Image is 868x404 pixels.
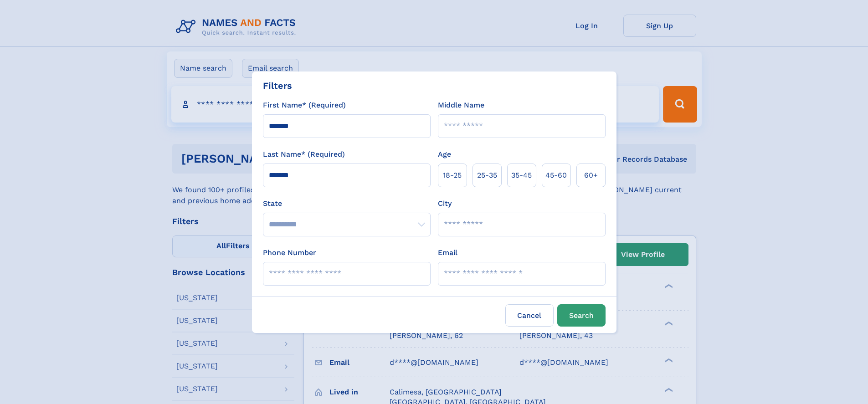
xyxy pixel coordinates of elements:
[584,170,598,181] span: 60+
[505,304,554,327] label: Cancel
[438,198,452,209] label: City
[263,198,431,209] label: State
[263,79,292,92] div: Filters
[477,170,497,181] span: 25‑35
[438,149,451,160] label: Age
[443,170,462,181] span: 18‑25
[263,100,346,111] label: First Name* (Required)
[263,149,345,160] label: Last Name* (Required)
[545,170,567,181] span: 45‑60
[438,247,457,258] label: Email
[511,170,532,181] span: 35‑45
[263,247,316,258] label: Phone Number
[557,304,606,327] button: Search
[438,100,484,111] label: Middle Name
